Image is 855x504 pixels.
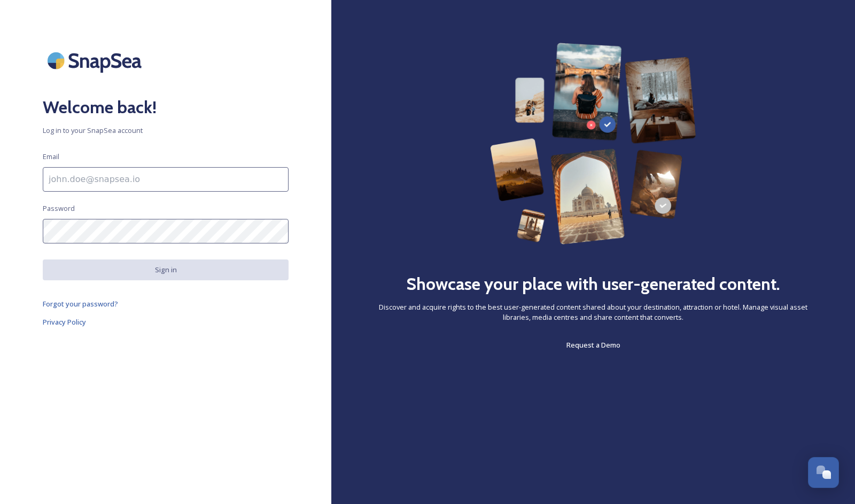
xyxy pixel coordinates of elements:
[566,340,620,350] span: Request a Demo
[43,316,289,328] a: Privacy Policy
[43,297,289,310] a: Forgot your password?
[808,457,839,488] button: Open Chat
[374,302,812,322] span: Discover and acquire rights to the best user-generated content shared about your destination, att...
[43,152,59,162] span: Email
[43,317,86,327] span: Privacy Policy
[490,43,696,245] img: 63b42ca75bacad526042e722_Group%20154-p-800.png
[43,167,289,192] input: john.doe@snapsea.io
[43,299,118,309] span: Forgot your password?
[43,203,75,214] span: Password
[43,259,289,280] button: Sign in
[43,125,289,136] span: Log in to your SnapSea account
[406,271,780,297] h2: Showcase your place with user-generated content.
[43,94,289,120] h2: Welcome back!
[566,338,620,351] a: Request a Demo
[43,43,150,78] img: SnapSea Logo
